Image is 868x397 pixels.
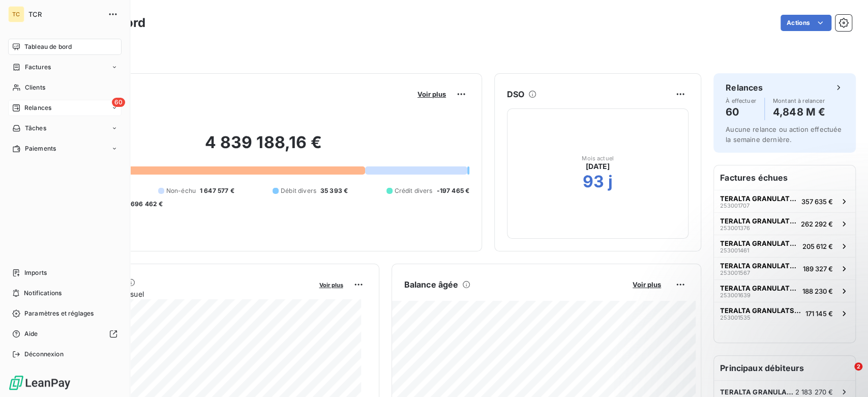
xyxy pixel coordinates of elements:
[320,186,348,195] span: 35 393 €
[25,83,45,92] span: Clients
[630,280,664,289] button: Voir plus
[608,172,613,192] h2: j
[417,90,446,98] span: Voir plus
[57,289,312,299] span: Chiffre d'affaires mensuel
[720,203,750,209] span: 253001707
[24,268,47,277] span: Imports
[583,172,604,192] h2: 93
[24,350,64,359] span: Déconnexion
[726,98,756,104] span: À effectuer
[8,326,122,342] a: Aide
[714,165,855,190] h6: Factures échues
[25,144,56,153] span: Paiements
[414,90,449,99] button: Voir plus
[319,281,343,289] span: Voir plus
[726,125,842,144] span: Aucune relance ou action effectuée la semaine dernière.
[586,161,610,172] span: [DATE]
[714,279,855,302] button: TERALTA GRANULATS BETONS REUNION253001639188 230 €
[24,309,94,318] span: Paramètres et réglages
[714,235,855,257] button: TERALTA GRANULATS BETONS REUNION253001461205 612 €
[28,10,102,18] span: TCR
[714,212,855,235] button: TERALTA GRANULATS BETONS REUNION253001376262 292 €
[720,247,749,253] span: 253001461
[854,362,862,371] span: 2
[720,262,799,270] span: TERALTA GRANULATS BETONS REUNION
[720,292,751,298] span: 253001639
[281,186,316,195] span: Débit divers
[802,242,833,250] span: 205 612 €
[507,88,524,100] h6: DSO
[112,98,125,107] span: 60
[773,98,825,104] span: Montant à relancer
[57,132,469,163] h2: 4 839 188,16 €
[395,186,433,195] span: Crédit divers
[720,239,798,247] span: TERALTA GRANULATS BETONS REUNION
[25,63,51,72] span: Factures
[316,280,346,289] button: Voir plus
[720,217,797,225] span: TERALTA GRANULATS BETONS REUNION
[714,257,855,279] button: TERALTA GRANULATS BETONS REUNION253001567189 327 €
[8,375,71,391] img: Logo LeanPay
[720,388,795,396] span: TERALTA GRANULATS BETONS REUNION
[166,186,196,195] span: Non-échu
[720,225,750,231] span: 253001376
[795,388,833,396] span: 2 183 270 €
[24,289,62,298] span: Notifications
[803,265,833,273] span: 189 327 €
[833,362,858,387] iframe: Intercom live chat
[24,329,38,338] span: Aide
[714,190,855,212] button: TERALTA GRANULATS BETONS REUNION253001707357 635 €
[801,220,833,228] span: 262 292 €
[720,284,798,292] span: TERALTA GRANULATS BETONS REUNION
[802,287,833,295] span: 188 230 €
[633,280,661,289] span: Voir plus
[665,298,868,370] iframe: Intercom notifications message
[404,278,459,291] h6: Balance âgée
[726,104,756,120] h4: 60
[801,197,833,206] span: 357 635 €
[8,6,24,22] div: TC
[200,186,234,195] span: 1 647 577 €
[25,124,46,133] span: Tâches
[781,15,831,31] button: Actions
[437,186,470,195] span: -197 465 €
[24,42,72,51] span: Tableau de bord
[582,155,614,161] span: Mois actuel
[128,200,163,209] span: -696 462 €
[720,270,750,276] span: 253001567
[726,81,763,94] h6: Relances
[720,194,797,203] span: TERALTA GRANULATS BETONS REUNION
[773,104,825,120] h4: 4,848 M €
[24,103,51,112] span: Relances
